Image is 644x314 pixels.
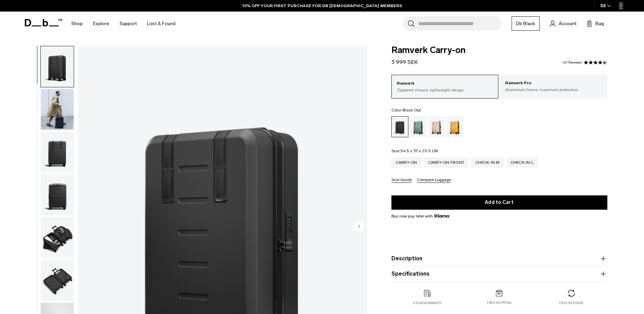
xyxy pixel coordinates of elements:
[242,3,402,9] a: 10% OFF YOUR FIRST PURCHASE FOR DB [DEMOGRAPHIC_DATA] MEMBERS
[40,217,74,258] button: Ramverk Carry-on Black Out
[354,221,364,232] button: Next slide
[40,46,74,87] button: Ramverk Carry-on Black Out
[41,46,74,87] img: Ramverk Carry-on Black Out
[446,116,463,137] a: Parhelion Orange
[71,12,83,36] a: Shop
[559,20,576,27] span: Account
[403,108,421,112] span: Black Out
[391,108,421,112] legend: Color:
[413,301,442,306] p: 2 year warranty
[41,132,74,173] img: Ramverk Carry-on Black Out
[391,116,408,137] a: Black Out
[41,174,74,215] img: Ramverk Carry-on Black Out
[435,214,449,217] img: {"height" => 20, "alt" => "Klarna"}
[40,89,74,130] button: Ramverk Carry-on Black Out
[119,12,137,36] a: Support
[391,195,607,210] button: Add to Cart
[41,260,74,301] img: Ramverk Carry-on Black Out
[93,12,109,36] a: Explore
[391,270,607,278] button: Specifications
[563,61,582,64] a: 47 reviews
[550,19,576,28] a: Account
[471,157,504,168] a: Check-in M
[595,20,604,27] span: Bag
[505,80,602,87] p: Ramverk Pro
[147,12,176,36] a: Lost & Found
[410,116,427,137] a: Green Ray
[40,174,74,215] button: Ramverk Carry-on Black Out
[391,46,607,55] span: Ramverk Carry-on
[428,116,445,137] a: Fogbow Beige
[401,149,438,153] span: 54.5 x 37 x 20.5 CM
[391,59,418,65] span: 3 999 SEK
[391,213,449,219] span: Buy now pay later with
[40,260,74,301] button: Ramverk Carry-on Black Out
[66,12,181,36] nav: Main Navigation
[391,178,412,183] button: Size Guide
[512,16,540,31] a: Db Black
[391,157,422,168] a: Carry-on
[391,149,438,153] legend: Size:
[417,178,451,183] button: Compare Luggage
[487,300,512,305] p: Free shipping
[500,75,607,98] a: Ramverk Pro Aluminium frame, maximum protection.
[505,87,602,93] p: Aluminium frame, maximum protection.
[587,19,604,28] button: Bag
[40,132,74,173] button: Ramverk Carry-on Black Out
[41,217,74,258] img: Ramverk Carry-on Black Out
[397,80,493,87] p: Ramverk
[391,255,607,263] button: Description
[397,87,493,93] p: Zippered closure, lightweight design.
[506,157,538,168] a: Check-in L
[424,157,469,168] a: Carry-on Front
[559,301,583,306] p: Free returns
[41,89,74,130] img: Ramverk Carry-on Black Out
